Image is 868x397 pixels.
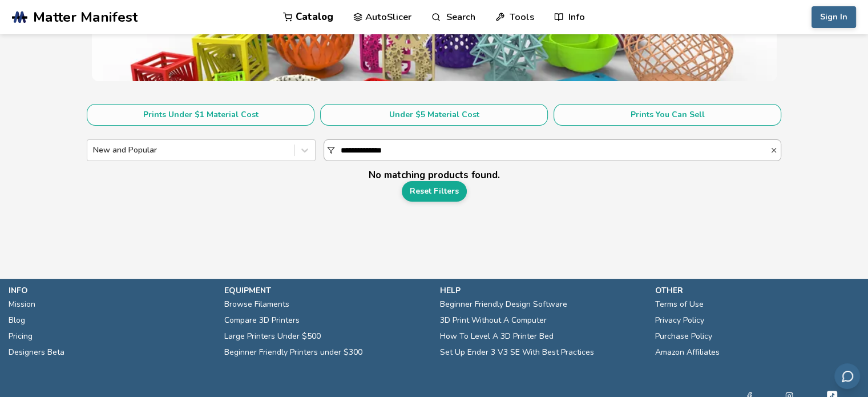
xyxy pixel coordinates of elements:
a: 3D Print Without A Computer [440,312,547,328]
p: equipment [224,284,429,296]
a: Set Up Ender 3 V3 SE With Best Practices [440,344,594,360]
a: Blog [9,312,25,328]
a: Mission [9,296,35,312]
a: Terms of Use [655,296,704,312]
button: Prints Under $1 Material Cost [87,104,314,126]
p: info [9,284,213,296]
a: Reset Filters [402,181,467,202]
button: Send feedback via email [834,363,860,389]
a: Purchase Policy [655,328,712,344]
a: Beginner Friendly Printers under $300 [224,344,362,360]
a: Large Printers Under $500 [224,328,321,344]
a: Designers Beta [9,344,64,360]
a: Beginner Friendly Design Software [440,296,567,312]
a: Browse Filaments [224,296,289,312]
a: Privacy Policy [655,312,704,328]
button: Sign In [812,6,856,28]
p: help [440,284,644,296]
button: Under $5 Material Cost [320,104,548,126]
p: No matching products found. [87,169,781,181]
a: Amazon Affiliates [655,344,720,360]
p: other [655,284,859,296]
button: Prints You Can Sell [554,104,781,126]
a: Pricing [9,328,33,344]
a: Compare 3D Printers [224,312,300,328]
span: Matter Manifest [33,9,138,25]
input: New and Popular [93,146,95,155]
a: How To Level A 3D Printer Bed [440,328,554,344]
